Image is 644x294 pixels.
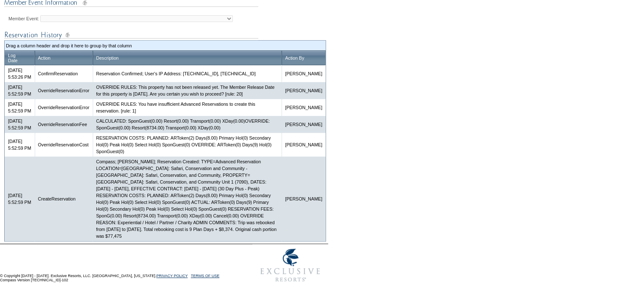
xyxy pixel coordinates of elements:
[93,65,282,82] td: Reservation Confirmed; User's IP Address: [TECHNICAL_ID], [TECHNICAL_ID]
[93,99,282,116] td: OVERRIDE RULES: You have insufficient Advanced Reservations to create this reservation. [rule: 1]
[282,116,326,133] td: [PERSON_NAME]
[93,133,282,157] td: RESERVATION COSTS: PLANNED: ARToken(2) Days(8.00) Primary Hol(0) Secondary Hol(0) Peak Hol(0) Sel...
[93,82,282,99] td: OVERRIDE RULES: This property has not been released yet. The Member Release Date for this propert...
[6,42,324,49] td: Drag a column header and drop it here to group by that column
[4,30,258,40] img: Reservation Log
[282,82,326,99] td: [PERSON_NAME]
[5,99,35,116] td: [DATE] 5:52:59 PM
[282,157,326,241] td: [PERSON_NAME]
[282,99,326,116] td: [PERSON_NAME]
[96,55,119,60] a: Description
[5,133,35,157] td: [DATE] 5:52:59 PM
[5,157,35,241] td: [DATE] 5:52:59 PM
[252,244,328,286] img: Exclusive Resorts
[38,55,51,60] a: Action
[5,65,35,82] td: [DATE] 5:53:26 PM
[8,53,18,63] a: LogDate
[93,116,282,133] td: CALCULATED: SponGuest(0.00) Resort(0.00) Transport(0.00) XDay(0.00)OVERRIDE: SponGuest(0.00) Reso...
[35,157,93,241] td: CreateReservation
[35,65,93,82] td: ConfirmReservation
[285,55,304,60] a: Action By
[35,82,93,99] td: OverrideReservationError
[35,133,93,157] td: OverrideReservationCost
[5,82,35,99] td: [DATE] 5:52:59 PM
[282,133,326,157] td: [PERSON_NAME]
[35,99,93,116] td: OverrideReservationError
[282,65,326,82] td: [PERSON_NAME]
[5,116,35,133] td: [DATE] 5:52:59 PM
[93,157,282,241] td: Compass; [PERSON_NAME]; Reservation Created: TYPE=Advanced Reservation LOCATION=[GEOGRAPHIC_DATA]...
[156,274,188,278] a: PRIVACY POLICY
[35,116,93,133] td: OverrideReservationFee
[8,16,39,21] label: Member Event:
[191,274,220,278] a: TERMS OF USE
